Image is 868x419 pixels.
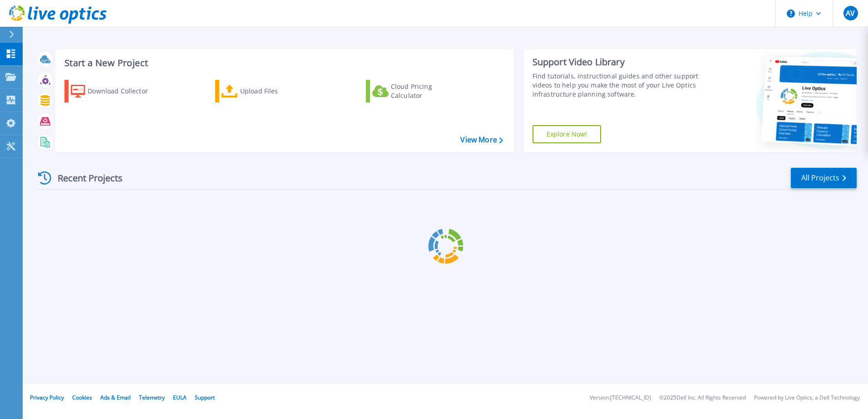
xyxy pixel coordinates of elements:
li: © 2025 Dell Inc. All Rights Reserved [659,395,746,401]
a: Cloud Pricing Calculator [366,80,467,102]
a: Download Collector [64,80,166,102]
a: Explore Now! [533,125,602,143]
div: Find tutorials, instructional guides and other support videos to help you make the most of your L... [533,72,702,99]
a: Privacy Policy [30,394,64,401]
div: Cloud Pricing Calculator [391,82,464,100]
a: Ads & Email [100,394,131,401]
a: EULA [173,394,187,401]
div: Recent Projects [35,167,135,189]
a: All Projects [791,168,857,188]
a: Telemetry [139,394,165,401]
div: Support Video Library [533,56,702,68]
li: Powered by Live Optics, a Dell Technology [754,395,860,401]
div: Upload Files [240,82,313,100]
span: AV [846,10,855,17]
a: Upload Files [215,80,316,102]
a: Cookies [72,394,92,401]
li: Version: [TECHNICAL_ID] [590,395,651,401]
div: Download Collector [88,82,160,100]
a: Support [195,394,215,401]
a: View More [460,136,503,144]
h3: Start a New Project [64,58,503,68]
